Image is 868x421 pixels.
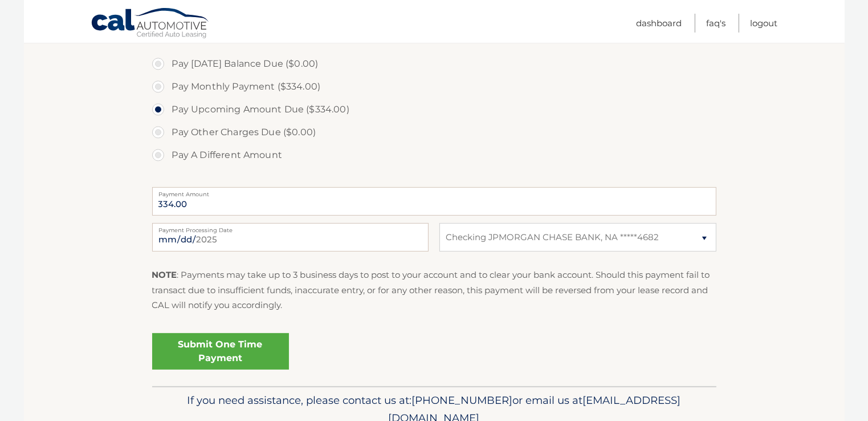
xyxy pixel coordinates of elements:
[152,121,716,144] label: Pay Other Charges Due ($0.00)
[152,52,716,75] label: Pay [DATE] Balance Due ($0.00)
[751,14,778,33] a: Logout
[152,144,716,167] label: Pay A Different Amount
[152,223,429,252] input: Payment Date
[152,269,177,280] strong: NOTE
[152,333,289,370] a: Submit One Time Payment
[152,98,716,121] label: Pay Upcoming Amount Due ($334.00)
[152,187,716,196] label: Payment Amount
[152,268,716,313] p: : Payments may take up to 3 business days to post to your account and to clear your bank account....
[152,75,716,98] label: Pay Monthly Payment ($334.00)
[91,7,210,41] a: Cal Automotive
[412,394,513,407] span: [PHONE_NUMBER]
[707,14,726,33] a: FAQ's
[152,223,429,232] label: Payment Processing Date
[152,187,716,216] input: Payment Amount
[637,14,682,33] a: Dashboard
